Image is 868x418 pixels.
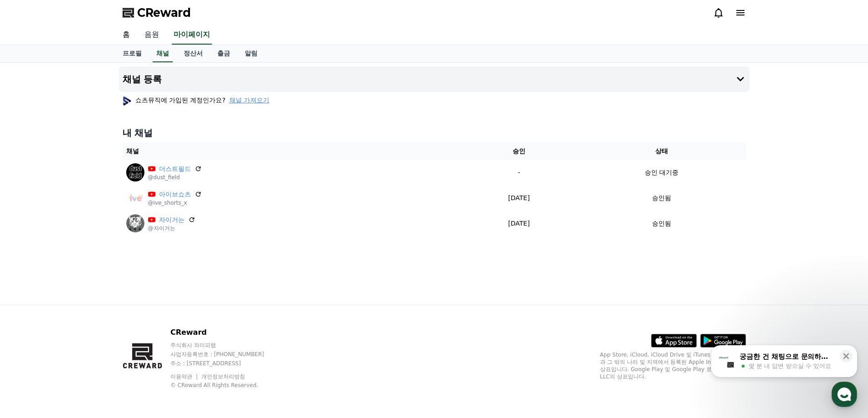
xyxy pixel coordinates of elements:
p: @자이거는 [148,225,195,232]
a: 아이브쇼츠 [159,190,191,199]
p: © CReward All Rights Reserved. [170,382,282,389]
button: 채널 가져오기 [229,96,269,105]
a: 개인정보처리방침 [201,373,245,380]
a: 자이거는 [159,215,185,225]
p: 사업자등록번호 : [PHONE_NUMBER] [170,351,282,358]
p: 쇼츠뮤직에 가입된 계정인가요? [123,96,270,105]
a: 대화 [60,288,118,311]
img: profile [123,96,132,106]
p: App Store, iCloud, iCloud Drive 및 iTunes Store는 미국과 그 밖의 나라 및 지역에서 등록된 Apple Inc.의 서비스 상표입니다. Goo... [600,351,746,380]
h4: 채널 등록 [123,74,162,84]
a: 마이페이지 [172,25,212,45]
a: 프로필 [115,45,149,62]
span: CReward [137,5,191,20]
a: 이용약관 [170,373,199,380]
th: 승인 [460,143,578,160]
a: 채널 [153,45,173,62]
a: 출금 [210,45,237,62]
p: 승인됨 [652,219,671,228]
a: CReward [123,5,191,20]
p: CReward [170,327,282,338]
a: 음원 [137,25,166,45]
p: @ive_shorts_x [148,199,202,206]
a: 정산서 [176,45,210,62]
p: 승인 대기중 [645,168,678,177]
a: 설정 [118,288,175,311]
img: 자이거는 [126,214,144,232]
th: 상태 [578,143,746,160]
p: 주식회사 와이피랩 [170,342,282,349]
img: 아이브쇼츠 [126,189,144,207]
a: 알림 [237,45,265,62]
span: 홈 [29,302,34,309]
button: 채널 등록 [119,66,750,92]
a: 더스트필드 [159,164,191,174]
h4: 내 채널 [123,126,746,139]
p: 주소 : [STREET_ADDRESS] [170,360,282,367]
img: 더스트필드 [126,163,144,181]
a: 홈 [3,288,60,311]
a: 홈 [115,25,137,45]
p: [DATE] [464,219,574,228]
p: 승인됨 [652,193,671,203]
span: 대화 [83,302,94,310]
p: [DATE] [464,193,574,203]
span: 설정 [141,302,152,309]
th: 채널 [123,143,460,160]
p: @dust_field [148,174,202,181]
p: - [464,168,574,177]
